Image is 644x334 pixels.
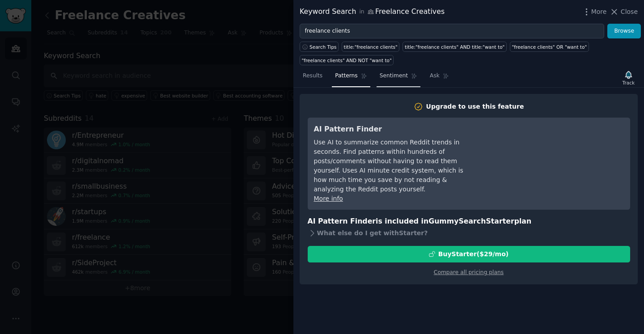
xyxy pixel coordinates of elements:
[380,72,408,80] span: Sentiment
[300,42,339,52] button: Search Tips
[314,195,343,202] a: More info
[344,44,398,50] div: title:"freelance clients"
[510,42,589,52] a: "freelance clients" OR "want to"
[332,69,370,87] a: Patterns
[405,44,505,50] div: title:"freelance clients" AND title:"want to"
[428,217,514,225] span: GummySearch Starter
[309,44,337,50] span: Search Tips
[623,80,635,86] div: Track
[335,72,357,80] span: Patterns
[300,69,326,87] a: Results
[308,216,630,227] h3: AI Pattern Finder is included in plan
[607,24,641,39] button: Browse
[610,7,638,17] button: Close
[342,42,399,52] a: title:"freelance clients"
[300,6,445,17] div: Keyword Search Freelance Creatives
[308,227,630,240] div: What else do I get with Starter ?
[300,55,394,65] a: "freelance clients" AND NOT "want to"
[300,24,604,39] input: Try a keyword related to your business
[426,102,524,111] div: Upgrade to use this feature
[512,44,587,50] div: "freelance clients" OR "want to"
[490,124,624,191] iframe: YouTube video player
[434,269,504,275] a: Compare all pricing plans
[314,138,477,194] div: Use AI to summarize common Reddit trends in seconds. Find patterns within hundreds of posts/comme...
[438,249,508,259] div: Buy Starter ($ 29 /mo )
[591,7,607,17] span: More
[430,72,440,80] span: Ask
[302,57,392,63] div: "freelance clients" AND NOT "want to"
[314,124,477,135] h3: AI Pattern Finder
[619,68,638,87] button: Track
[427,69,452,87] a: Ask
[303,72,322,80] span: Results
[402,42,507,52] a: title:"freelance clients" AND title:"want to"
[621,7,638,17] span: Close
[582,7,607,17] button: More
[377,69,420,87] a: Sentiment
[359,8,364,16] span: in
[308,246,630,262] button: BuyStarter($29/mo)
